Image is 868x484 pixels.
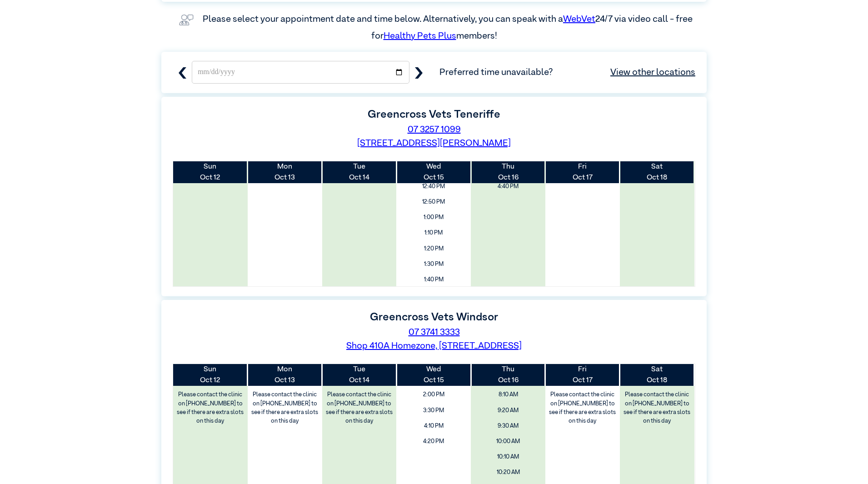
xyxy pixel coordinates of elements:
[173,161,248,183] th: Oct 12
[174,388,247,428] label: Please contact the clinic on [PHONE_NUMBER] to see if there are extra slots on this day
[249,388,321,428] label: Please contact the clinic on [PHONE_NUMBER] to see if there are extra slots on this day
[399,211,468,224] span: 1:00 PM
[399,242,468,255] span: 1:20 PM
[322,364,397,386] th: Oct 14
[408,125,461,134] a: 07 3257 1099
[357,139,511,148] a: [STREET_ADDRESS][PERSON_NAME]
[610,65,695,79] a: View other locations
[399,180,468,193] span: 12:40 PM
[546,388,619,428] label: Please contact the clinic on [PHONE_NUMBER] to see if there are extra slots on this day
[322,161,397,183] th: Oct 14
[399,435,468,448] span: 4:20 PM
[620,161,694,183] th: Oct 18
[399,273,468,286] span: 1:40 PM
[248,364,322,386] th: Oct 13
[173,364,248,386] th: Oct 12
[474,180,542,193] span: 4:40 PM
[346,341,522,350] a: Shop 410A Homezone, [STREET_ADDRESS]
[396,161,471,183] th: Oct 15
[409,328,460,337] a: 07 3741 3333
[368,109,500,120] label: Greencross Vets Teneriffe
[620,364,694,386] th: Oct 18
[248,161,322,183] th: Oct 13
[621,388,693,428] label: Please contact the clinic on [PHONE_NUMBER] to see if there are extra slots on this day
[323,388,396,428] label: Please contact the clinic on [PHONE_NUMBER] to see if there are extra slots on this day
[545,161,620,183] th: Oct 17
[399,258,468,271] span: 1:30 PM
[384,31,456,40] a: Healthy Pets Plus
[474,419,542,433] span: 9:30 AM
[399,404,468,417] span: 3:30 PM
[370,312,498,323] label: Greencross Vets Windsor
[175,11,197,29] img: vet
[399,195,468,209] span: 12:50 PM
[399,226,468,240] span: 1:10 PM
[471,364,545,386] th: Oct 16
[396,364,471,386] th: Oct 15
[203,15,694,40] label: Please select your appointment date and time below. Alternatively, you can speak with a 24/7 via ...
[474,450,542,464] span: 10:10 AM
[474,404,542,417] span: 9:20 AM
[545,364,620,386] th: Oct 17
[474,435,542,448] span: 10:00 AM
[399,388,468,401] span: 2:00 PM
[563,15,595,24] a: WebVet
[474,466,542,479] span: 10:20 AM
[439,65,695,79] span: Preferred time unavailable?
[471,161,545,183] th: Oct 16
[399,419,468,433] span: 4:10 PM
[474,388,542,401] span: 8:10 AM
